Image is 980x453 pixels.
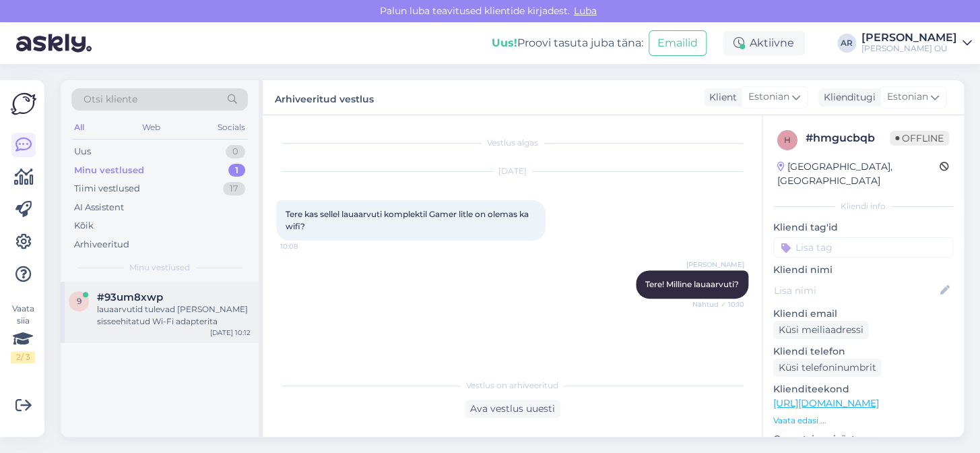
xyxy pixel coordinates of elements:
div: Vestlus algas [276,137,748,149]
div: Aktiivne [723,31,805,55]
div: Tiimi vestlused [74,182,140,195]
div: Proovi tasuta juba täna: [492,35,643,51]
span: Minu vestlused [129,262,190,274]
span: Vestlus on arhiveeritud [466,380,558,392]
div: Vaata siia [11,303,35,363]
div: [PERSON_NAME] [861,32,957,43]
img: Askly Logo [11,91,36,117]
input: Lisa nimi [774,283,938,298]
div: Uus [74,145,91,158]
div: [DATE] 10:12 [210,328,251,338]
div: Küsi meiliaadressi [773,321,869,339]
p: Kliendi email [773,307,953,321]
div: Kliendi info [773,200,953,212]
span: Otsi kliente [84,92,137,107]
label: Arhiveeritud vestlus [275,88,374,107]
p: Klienditeekond [773,382,953,396]
span: #93um8xwp [97,291,163,303]
p: Kliendi nimi [773,263,953,277]
div: Arhiveeritud [74,238,129,251]
div: Minu vestlused [74,164,144,177]
b: Uus! [492,36,517,49]
span: Estonian [748,90,789,104]
p: Operatsioonisüsteem [773,432,953,446]
a: [PERSON_NAME][PERSON_NAME] OÜ [861,32,972,54]
span: Nähtud ✓ 10:10 [692,299,744,309]
div: lauaarvutid tulevad [PERSON_NAME] sisseehitatud Wi-Fi adapterita [97,303,251,328]
div: Web [139,119,163,136]
div: 2 / 3 [11,351,35,363]
div: [DATE] [276,165,748,177]
span: Tere! Milline lauaarvuti? [645,279,739,289]
span: [PERSON_NAME] [686,260,744,270]
a: [URL][DOMAIN_NAME] [773,397,879,409]
span: 9 [77,296,81,306]
span: Luba [570,5,601,17]
div: Klienditugi [818,90,876,104]
div: Socials [215,119,248,136]
div: 1 [228,164,245,177]
span: Offline [890,131,949,146]
span: 10:08 [280,241,331,251]
div: All [71,119,87,136]
div: 0 [226,145,245,158]
div: Klient [704,90,737,104]
p: Vaata edasi ... [773,415,953,427]
p: Kliendi tag'id [773,220,953,235]
div: Ava vestlus uuesti [465,400,560,418]
div: # hmgucbqb [806,130,890,146]
p: Kliendi telefon [773,344,953,359]
input: Lisa tag [773,237,953,258]
div: Kõik [74,219,94,233]
span: h [784,135,791,145]
span: Tere kas sellel lauaarvuti komplektil Gamer litle on olemas ka wifi? [286,209,531,231]
div: Küsi telefoninumbrit [773,359,882,377]
div: [GEOGRAPHIC_DATA], [GEOGRAPHIC_DATA] [777,160,940,188]
div: AR [837,34,856,53]
div: [PERSON_NAME] OÜ [861,43,957,54]
span: Estonian [887,90,928,104]
div: 17 [223,182,245,195]
div: AI Assistent [74,201,124,214]
button: Emailid [649,30,707,56]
